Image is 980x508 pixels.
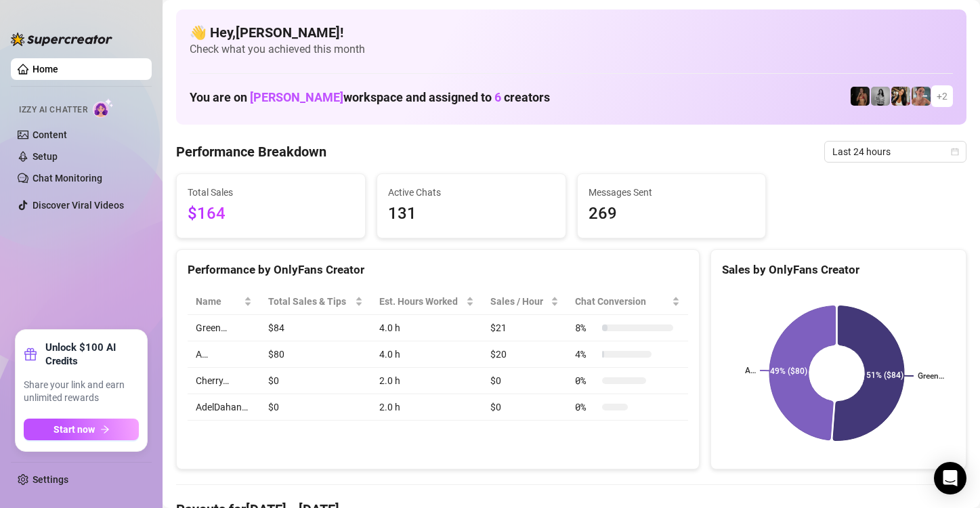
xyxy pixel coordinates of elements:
[371,368,483,394] td: 2.0 h
[100,425,110,434] span: arrow-right
[196,294,241,309] span: Name
[268,294,352,309] span: Total Sales & Tips
[188,394,260,421] td: AdelDahan…
[371,341,483,368] td: 4.0 h
[388,201,555,227] span: 131
[54,424,95,435] span: Start now
[934,462,966,494] div: Open Intercom Messenger
[33,200,124,211] a: Discover Viral Videos
[951,148,959,156] span: calendar
[388,185,555,200] span: Active Chats
[24,379,139,405] span: Share your link and earn unlimited rewards
[188,289,260,315] th: Name
[851,87,870,106] img: the_bohema
[93,98,114,118] img: AI Chatter
[937,89,947,104] span: + 2
[494,90,501,104] span: 6
[589,201,755,227] span: 269
[260,368,371,394] td: $0
[33,474,68,485] a: Settings
[379,294,464,309] div: Est. Hours Worked
[250,90,343,104] span: [PERSON_NAME]
[575,373,597,388] span: 0 %
[912,87,931,106] img: Yarden
[260,289,371,315] th: Total Sales & Tips
[891,87,910,106] img: AdelDahan
[918,371,944,381] text: Green…
[260,315,371,341] td: $84
[188,185,354,200] span: Total Sales
[371,315,483,341] td: 4.0 h
[188,201,354,227] span: $164
[482,368,567,394] td: $0
[190,42,953,57] span: Check what you achieved this month
[45,341,139,368] strong: Unlock $100 AI Credits
[871,87,890,106] img: A
[188,315,260,341] td: Green…
[190,90,550,105] h1: You are on workspace and assigned to creators
[575,320,597,335] span: 8 %
[33,129,67,140] a: Content
[482,394,567,421] td: $0
[482,315,567,341] td: $21
[188,368,260,394] td: Cherry…
[260,341,371,368] td: $80
[832,142,958,162] span: Last 24 hours
[19,104,87,117] span: Izzy AI Chatter
[575,294,669,309] span: Chat Conversion
[11,33,112,46] img: logo-BBDzfeDw.svg
[33,64,58,75] a: Home
[722,261,955,279] div: Sales by OnlyFans Creator
[745,366,756,375] text: A…
[188,341,260,368] td: A…
[575,400,597,415] span: 0 %
[567,289,688,315] th: Chat Conversion
[33,173,102,184] a: Chat Monitoring
[575,347,597,362] span: 4 %
[176,142,326,161] h4: Performance Breakdown
[260,394,371,421] td: $0
[371,394,483,421] td: 2.0 h
[188,261,688,279] div: Performance by OnlyFans Creator
[482,341,567,368] td: $20
[33,151,58,162] a: Setup
[490,294,548,309] span: Sales / Hour
[482,289,567,315] th: Sales / Hour
[24,347,37,361] span: gift
[589,185,755,200] span: Messages Sent
[190,23,953,42] h4: 👋 Hey, [PERSON_NAME] !
[24,419,139,440] button: Start nowarrow-right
